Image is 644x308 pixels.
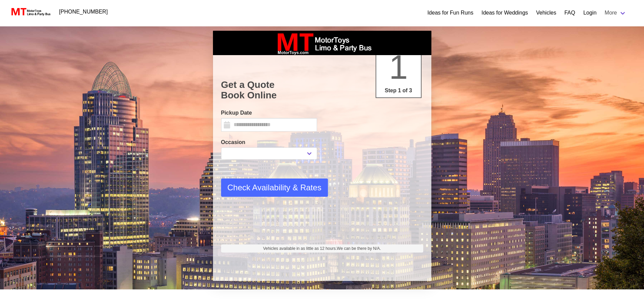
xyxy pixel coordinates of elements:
[389,48,408,86] span: 1
[55,5,112,19] a: [PHONE_NUMBER]
[379,87,418,95] p: Step 1 of 3
[221,79,423,101] h1: Get a Quote Book Online
[221,179,328,197] button: Check Availability & Rates
[221,138,317,146] label: Occasion
[536,9,556,17] a: Vehicles
[481,9,528,17] a: Ideas for Weddings
[228,182,321,194] span: Check Availability & Rates
[263,245,381,252] span: Vehicles available in as little as 12 hours.
[337,246,381,251] span: We can be there by N/A.
[564,9,575,17] a: FAQ
[583,9,596,17] a: Login
[221,109,317,117] label: Pickup Date
[427,9,473,17] a: Ideas for Fun Runs
[601,6,630,20] a: More
[271,31,373,55] img: box_logo_brand.jpeg
[9,7,51,17] img: MotorToys Logo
